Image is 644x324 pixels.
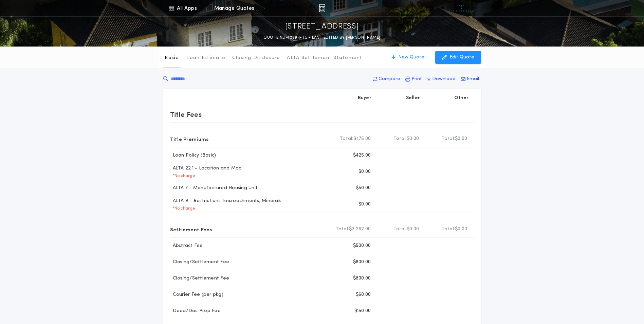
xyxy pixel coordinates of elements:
[170,224,212,235] p: Settlement Fees
[358,95,371,102] p: Buyer
[319,4,325,12] img: img
[393,136,407,142] b: Total:
[425,73,458,85] button: Download
[442,136,455,142] b: Total:
[454,95,468,102] p: Other
[379,76,400,83] p: Compare
[403,73,424,85] button: Print
[170,291,223,298] p: Courier Fee (per pkg)
[170,185,258,192] p: ALTA 7 - Manufactured Housing Unit
[356,185,371,192] p: $50.00
[432,76,456,83] p: Download
[170,259,229,266] p: Closing/Settlement Fee
[165,55,178,61] p: Basic
[170,109,202,120] p: Title Fees
[398,54,424,61] p: New Quote
[459,73,481,85] button: Email
[442,226,455,233] b: Total:
[170,133,209,144] p: Title Premiums
[170,165,242,172] p: ALTA 22.1 - Location and Map
[353,136,371,142] span: $475.00
[170,308,221,314] p: Deed/Doc Prep Fee
[170,275,229,282] p: Closing/Settlement Fee
[455,136,467,142] span: $0.00
[353,242,371,249] p: $500.00
[170,242,203,249] p: Abstract Fee
[449,5,474,12] img: vs-icon
[354,308,371,314] p: $150.00
[287,55,362,61] p: ALTA Settlement Statement
[353,152,371,159] p: $425.00
[406,95,420,102] p: Seller
[170,173,196,179] p: * No charge
[435,51,481,64] button: Edit Quote
[358,201,371,208] p: $0.00
[187,55,225,61] p: Loan Estimate
[353,275,371,282] p: $800.00
[285,21,359,32] p: [STREET_ADDRESS]
[407,226,419,233] span: $0.00
[263,34,380,41] p: QUOTE ND-10694-TC - LAST EDITED BY [PERSON_NAME]
[449,54,474,61] p: Edit Quote
[170,206,196,211] p: * No charge
[170,198,282,204] p: ALTA 9 - Restrictions, Encroachments, Minerals
[371,73,402,85] button: Compare
[407,136,419,142] span: $0.00
[340,136,353,142] b: Total:
[336,226,349,233] b: Total:
[232,55,280,61] p: Closing Disclosure
[411,76,422,83] p: Print
[349,226,371,233] span: $3,262.00
[358,168,371,175] p: $0.00
[467,76,479,83] p: Email
[170,152,216,159] p: Loan Policy (Basic)
[393,226,407,233] b: Total:
[455,226,467,233] span: $0.00
[356,291,371,298] p: $60.00
[353,259,371,266] p: $800.00
[385,51,431,64] button: New Quote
